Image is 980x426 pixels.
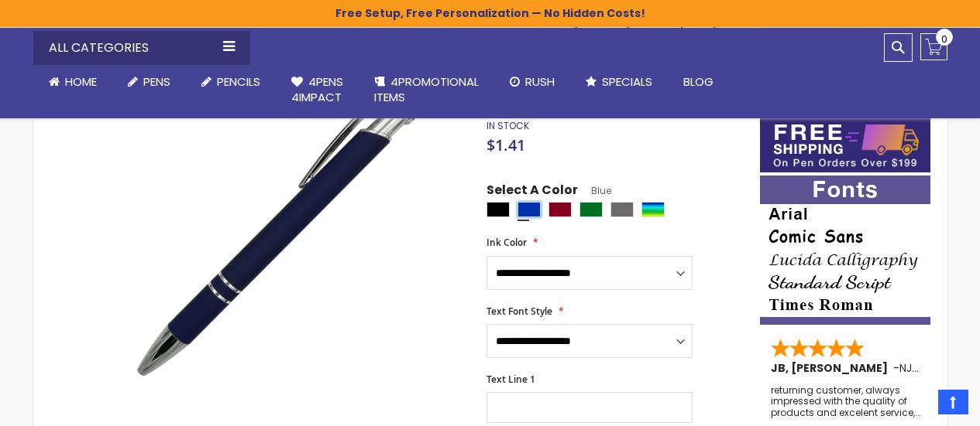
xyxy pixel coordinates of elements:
[487,135,525,155] span: $1.41
[33,31,250,65] div: All Categories
[525,73,555,90] span: Rush
[641,202,665,217] div: Assorted
[760,117,930,172] img: Free shipping on orders over $199
[487,182,578,203] span: Select A Color
[374,73,479,105] span: 4PROMOTIONAL ITEMS
[771,385,921,418] div: returning customer, always impressed with the quality of products and excelent service, will retu...
[760,176,930,325] img: font-personalization-examples
[112,65,186,99] a: Pens
[548,202,572,217] div: Burgundy
[487,120,529,132] div: Availability
[899,360,919,376] span: NJ
[112,46,466,399] img: regal_rubber_blue_n_3_2_1_1.jpeg
[186,65,276,99] a: Pencils
[487,373,535,386] span: Text Line 1
[291,73,343,105] span: 4Pens 4impact
[65,73,97,90] span: Home
[578,184,611,197] span: Blue
[33,65,112,99] a: Home
[570,65,668,99] a: Specials
[494,65,570,99] a: Rush
[487,202,510,217] div: Black
[683,73,714,90] span: Blog
[359,65,494,115] a: 4PROMOTIONALITEMS
[610,202,634,217] div: Grey
[487,119,529,132] span: In stock
[602,73,652,90] span: Specials
[771,360,893,376] span: JB, [PERSON_NAME]
[579,202,603,217] div: Green
[920,33,947,60] a: 0
[487,305,552,318] span: Text Font Style
[217,73,260,90] span: Pencils
[276,65,359,115] a: 4Pens4impact
[487,236,527,249] span: Ink Color
[143,73,170,90] span: Pens
[941,32,947,46] span: 0
[938,390,968,414] a: Top
[518,202,541,217] div: Blue
[668,65,729,99] a: Blog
